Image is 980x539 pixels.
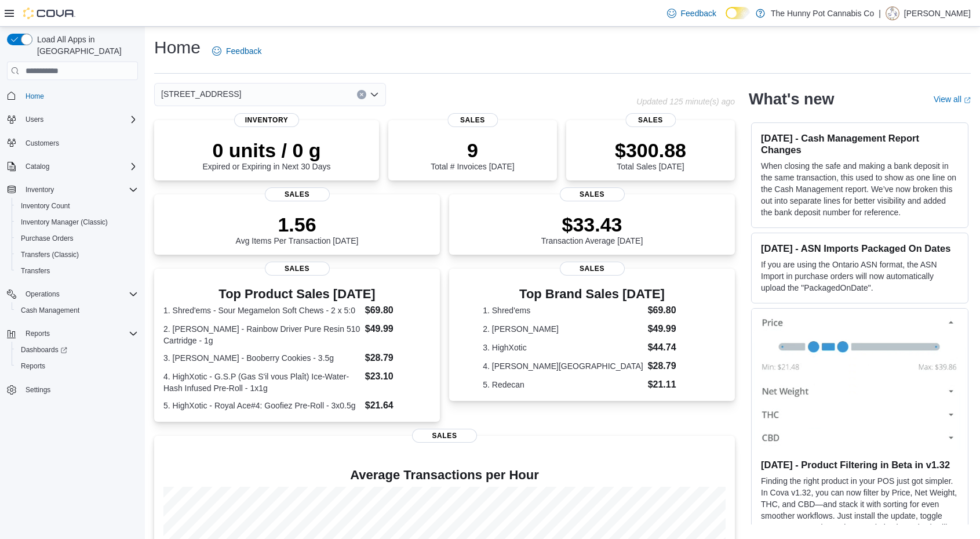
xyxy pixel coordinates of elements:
[636,97,735,106] p: Updated 125 minute(s) ago
[365,399,431,413] dd: $21.64
[2,286,143,302] button: Operations
[12,342,143,358] a: Dashboards
[761,243,959,254] h3: [DATE] - ASN Imports Packaged On Dates
[662,2,721,25] a: Feedback
[163,323,360,346] dt: 2. [PERSON_NAME] - Rainbow Driver Pure Resin 510 Cartridge - 1g
[21,201,70,211] span: Inventory Count
[16,303,84,317] a: Cash Management
[21,160,54,173] button: Catalog
[761,259,959,294] p: If you are using the Ontario ASN format, the ASN Import in purchase orders will now automatically...
[365,322,431,336] dd: $49.99
[2,87,143,104] button: Home
[648,341,701,354] dd: $44.74
[16,231,78,245] a: Purchase Orders
[648,322,701,336] dd: $49.99
[560,187,625,201] span: Sales
[21,306,79,315] span: Cash Management
[21,88,138,103] span: Home
[21,382,138,397] span: Settings
[357,90,366,99] button: Clear input
[16,215,138,229] span: Inventory Manager (Classic)
[2,325,143,342] button: Reports
[681,8,716,19] span: Feedback
[904,6,971,20] p: [PERSON_NAME]
[21,327,54,341] button: Reports
[2,158,143,175] button: Catalog
[21,136,64,150] a: Customers
[16,199,75,213] a: Inventory Count
[265,262,330,276] span: Sales
[2,111,143,128] button: Users
[648,303,701,317] dd: $69.80
[12,214,143,230] button: Inventory Manager (Classic)
[365,303,431,317] dd: $69.80
[16,359,138,373] span: Reports
[203,139,331,171] div: Expired or Expiring in Next 30 Days
[163,305,360,316] dt: 1. Shred'ems - Sour Megamelon Soft Chews - 2 x 5:0
[265,187,330,201] span: Sales
[879,6,881,20] p: |
[16,231,138,245] span: Purchase Orders
[16,303,138,317] span: Cash Management
[648,359,701,373] dd: $28.79
[154,36,201,59] h1: Home
[412,429,477,443] span: Sales
[32,34,138,57] span: Load All Apps in [GEOGRAPHIC_DATA]
[163,400,360,411] dt: 5. HighXotic - Royal Ace#4: Goofiez Pre-Roll - 3x0.5g
[161,87,241,101] span: [STREET_ADDRESS]
[21,136,138,150] span: Customers
[25,139,59,148] span: Customers
[2,182,143,198] button: Inventory
[615,139,686,162] p: $300.88
[749,90,834,108] h2: What's new
[21,113,138,126] span: Users
[365,370,431,384] dd: $23.10
[163,352,360,364] dt: 3. [PERSON_NAME] - Booberry Cookies - 3.5g
[770,523,821,532] em: Beta Features
[21,160,138,173] span: Catalog
[431,139,514,171] div: Total # Invoices [DATE]
[370,90,379,99] button: Open list of options
[16,264,138,278] span: Transfers
[2,135,143,151] button: Customers
[615,139,686,171] div: Total Sales [DATE]
[25,329,50,338] span: Reports
[16,343,72,357] a: Dashboards
[25,115,43,124] span: Users
[483,323,643,335] dt: 2. [PERSON_NAME]
[16,359,50,373] a: Reports
[16,248,83,262] a: Transfers (Classic)
[16,343,138,357] span: Dashboards
[16,199,138,213] span: Inventory Count
[726,7,750,19] input: Dark Mode
[21,218,108,227] span: Inventory Manager (Classic)
[761,132,959,155] h3: [DATE] - Cash Management Report Changes
[964,97,971,104] svg: External link
[163,287,431,301] h3: Top Product Sales [DATE]
[12,358,143,374] button: Reports
[21,361,45,371] span: Reports
[23,8,75,19] img: Cova
[12,247,143,263] button: Transfers (Classic)
[483,342,643,353] dt: 3. HighXotic
[163,468,726,482] h4: Average Transactions per Hour
[21,287,64,301] button: Operations
[12,302,143,319] button: Cash Management
[25,185,54,194] span: Inventory
[21,113,48,126] button: Users
[21,327,138,341] span: Reports
[16,264,54,278] a: Transfers
[21,345,67,354] span: Dashboards
[16,248,138,262] span: Transfers (Classic)
[761,459,959,471] h3: [DATE] - Product Filtering in Beta in v1.32
[234,113,299,127] span: Inventory
[12,198,143,214] button: Inventory Count
[16,215,112,229] a: Inventory Manager (Classic)
[625,113,676,127] span: Sales
[226,45,261,57] span: Feedback
[207,39,266,63] a: Feedback
[21,383,55,397] a: Settings
[21,234,74,243] span: Purchase Orders
[447,113,498,127] span: Sales
[21,89,49,103] a: Home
